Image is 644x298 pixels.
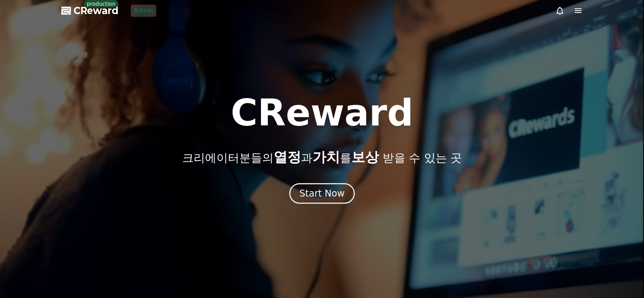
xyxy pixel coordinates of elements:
[74,5,119,17] span: CReward
[63,254,86,260] span: Messages
[2,242,50,261] a: Home
[98,242,146,261] a: Settings
[231,95,413,131] h1: CReward
[289,191,355,198] a: Start Now
[131,5,156,17] a: Admin
[19,253,33,259] span: Home
[300,187,345,200] div: Start Now
[61,5,119,17] a: CReward
[113,253,131,259] span: Settings
[312,149,340,165] span: 가치
[274,149,301,165] span: 열정
[351,149,379,165] span: 보상
[50,242,98,261] a: Messages
[182,150,462,165] p: 크리에이터분들의 과 를 받을 수 있는 곳
[289,183,355,204] button: Start Now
